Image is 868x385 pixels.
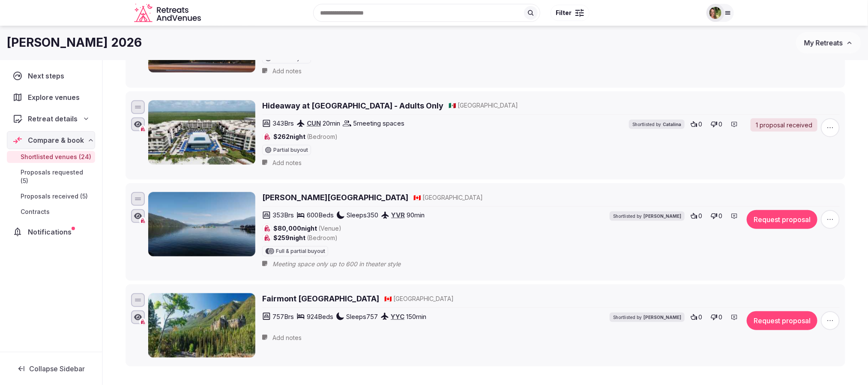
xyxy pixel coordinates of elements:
[346,312,378,321] span: Sleeps 757
[422,193,483,202] span: [GEOGRAPHIC_DATA]
[718,212,722,220] span: 0
[21,168,92,185] span: Proposals requested (5)
[148,192,255,256] img: Harrison Hot Springs Resort
[273,56,308,61] span: Partial buyout
[796,32,861,54] button: My Retreats
[353,119,404,128] span: 5 meeting spaces
[272,159,302,167] span: Add notes
[29,364,85,373] span: Collapse Sidebar
[273,147,308,153] span: Partial buyout
[307,312,333,321] span: 924 Beds
[28,92,83,102] span: Explore venues
[307,211,334,220] span: 600 Beds
[148,100,255,165] img: Hideaway at Royalton Riviera Cancun - Adults Only
[272,211,294,220] span: 353 Brs
[698,212,702,220] span: 0
[21,208,50,216] span: Contracts
[698,313,702,322] span: 0
[28,227,75,237] span: Notifications
[7,166,95,187] a: Proposals requested (5)
[148,293,255,358] img: Fairmont Banff Springs
[262,293,379,304] a: Fairmont [GEOGRAPHIC_DATA]
[272,334,302,342] span: Add notes
[751,118,817,132] a: 1 proposal received
[7,34,142,51] h1: [PERSON_NAME] 2026
[413,194,421,201] span: 🇨🇦
[7,206,95,218] a: Contracts
[551,5,590,21] button: Filter
[747,311,817,330] button: Request proposal
[307,234,338,241] span: (Bedroom)
[307,119,321,127] a: CUN
[718,313,722,322] span: 0
[708,118,725,130] button: 0
[7,190,95,202] a: Proposals received (5)
[28,135,84,145] span: Compare & book
[134,3,203,23] a: Visit the homepage
[28,71,68,81] span: Next steps
[709,7,721,19] img: Shay Tippie
[688,118,705,130] button: 0
[663,121,681,127] span: Catalina
[629,120,685,129] div: Shortlisted by
[407,211,425,220] span: 90 min
[413,193,421,202] button: 🇨🇦
[391,211,405,219] a: YVR
[273,234,338,242] span: $259 night
[644,213,681,219] span: [PERSON_NAME]
[273,224,341,233] span: $80,000 night
[698,120,702,129] span: 0
[272,119,294,128] span: 343 Brs
[644,314,681,320] span: [PERSON_NAME]
[610,211,685,221] div: Shortlisted by
[393,295,454,303] span: [GEOGRAPHIC_DATA]
[28,114,78,124] span: Retreat details
[318,225,341,232] span: (Venue)
[7,151,95,163] a: Shortlisted venues (24)
[718,120,722,129] span: 0
[7,67,95,85] a: Next steps
[391,313,404,321] a: YYC
[449,102,456,109] span: 🇲🇽
[384,295,392,302] span: 🇨🇦
[307,133,338,140] span: (Bedroom)
[708,210,725,222] button: 0
[610,313,685,322] div: Shortlisted by
[449,101,456,110] button: 🇲🇽
[272,67,302,75] span: Add notes
[688,311,705,323] button: 0
[262,192,408,203] a: [PERSON_NAME][GEOGRAPHIC_DATA]
[7,223,95,241] a: Notifications
[804,39,843,47] span: My Retreats
[7,88,95,106] a: Explore venues
[747,210,817,229] button: Request proposal
[708,311,725,323] button: 0
[262,100,443,111] a: Hideaway at [GEOGRAPHIC_DATA] - Adults Only
[406,312,426,321] span: 150 min
[347,211,378,220] span: Sleeps 350
[134,3,203,23] svg: Retreats and Venues company logo
[272,260,418,268] span: Meeting space only up to 600 in theater style
[273,132,338,141] span: $262 night
[21,192,88,201] span: Proposals received (5)
[688,210,705,222] button: 0
[276,249,325,254] span: Full & partial buyout
[272,312,294,321] span: 757 Brs
[556,9,572,17] span: Filter
[7,359,95,378] button: Collapse Sidebar
[384,295,392,303] button: 🇨🇦
[323,119,340,128] span: 20 min
[21,153,91,161] span: Shortlisted venues (24)
[458,101,518,110] span: [GEOGRAPHIC_DATA]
